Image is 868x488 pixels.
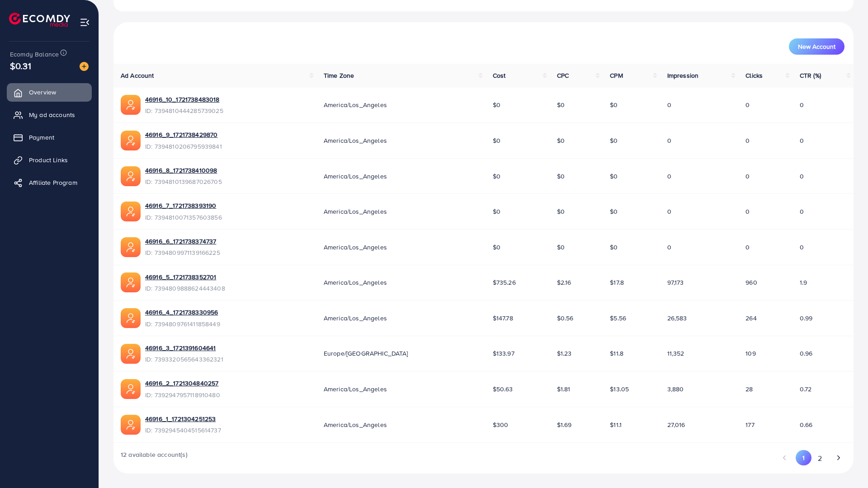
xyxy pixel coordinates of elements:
a: 46916_5_1721738352701 [145,272,216,282]
span: America/Los_Angeles [324,314,387,323]
span: $0 [610,136,618,145]
span: 0.72 [800,385,812,394]
span: $147.78 [493,314,513,323]
span: America/Los_Angeles [324,385,387,394]
span: 27,016 [667,420,685,429]
span: Time Zone [324,71,354,80]
span: America/Los_Angeles [324,278,387,287]
span: America/Los_Angeles [324,136,387,145]
iframe: Chat [830,447,861,481]
span: 0.66 [800,420,813,429]
span: $0 [610,207,618,216]
span: Cost [493,71,506,80]
a: 46916_6_1721738374737 [145,237,216,246]
span: $11.1 [610,420,622,429]
span: 12 available account(s) [121,450,188,467]
span: 264 [745,314,756,323]
span: $1.69 [557,420,572,429]
span: Ecomdy Balance [10,50,59,59]
span: CPC [557,71,569,80]
span: ID: 7394810444285739025 [145,106,223,115]
span: ID: 7394810206795939841 [145,142,222,151]
span: 0 [745,136,750,145]
a: 46916_8_1721738410098 [145,166,217,175]
span: $0.31 [10,59,31,72]
span: ID: 7392945404515614737 [145,426,221,435]
span: Payment [29,133,54,142]
span: 26,583 [667,314,687,323]
span: $17.8 [610,278,624,287]
span: 1.9 [800,278,807,287]
span: America/Los_Angeles [324,420,387,429]
span: $0 [493,136,500,145]
a: Overview [7,83,92,101]
a: Affiliate Program [7,174,92,192]
img: ic-ads-acc.e4c84228.svg [121,131,141,150]
span: 0 [745,172,750,181]
span: 0 [800,100,804,109]
span: 0 [800,243,804,252]
span: $0 [493,172,500,181]
span: $300 [493,420,509,429]
img: ic-ads-acc.e4c84228.svg [121,344,141,364]
span: Europe/[GEOGRAPHIC_DATA] [324,349,408,358]
span: 0 [800,172,804,181]
span: 11,352 [667,349,684,358]
span: 0 [745,243,750,252]
span: 0 [745,100,750,109]
span: Clicks [745,71,763,80]
img: ic-ads-acc.e4c84228.svg [121,272,141,292]
span: Impression [667,71,699,80]
span: 177 [745,420,754,429]
span: $1.23 [557,349,572,358]
span: ID: 7394809971139166225 [145,248,220,257]
span: $13.05 [610,385,629,394]
img: ic-ads-acc.e4c84228.svg [121,308,141,328]
img: logo [9,13,70,27]
span: $0.56 [557,314,574,323]
span: $133.97 [493,349,514,358]
span: CPM [610,71,623,80]
span: $0 [610,100,618,109]
span: 0.96 [800,349,813,358]
a: 46916_10_1721738483018 [145,95,220,104]
span: Ad Account [121,71,154,80]
span: $0 [557,207,565,216]
span: 0 [667,136,671,145]
span: 28 [745,385,753,394]
a: 46916_7_1721738393190 [145,201,216,210]
span: America/Los_Angeles [324,100,387,109]
span: $735.26 [493,278,516,287]
span: ID: 7394809761411858449 [145,319,220,328]
img: ic-ads-acc.e4c84228.svg [121,202,141,221]
span: America/Los_Angeles [324,243,387,252]
span: Affiliate Program [29,178,77,187]
span: 0 [745,207,750,216]
span: CTR (%) [800,71,821,80]
span: America/Los_Angeles [324,172,387,181]
span: 0 [800,207,804,216]
img: ic-ads-acc.e4c84228.svg [121,415,141,435]
button: Go to page 1 [796,450,811,465]
a: 46916_2_1721304840257 [145,379,218,388]
a: 46916_3_1721391604641 [145,343,216,352]
a: 46916_4_1721738330956 [145,308,218,317]
span: 0 [667,207,671,216]
span: 960 [745,278,757,287]
a: 46916_1_1721304251253 [145,414,216,423]
span: $0 [493,207,500,216]
span: $11.8 [610,349,623,358]
span: $0 [557,136,565,145]
ul: Pagination [777,450,846,467]
a: My ad accounts [7,106,92,124]
span: Product Links [29,155,68,164]
span: 0.99 [800,314,813,323]
span: $0 [557,243,565,252]
span: 0 [667,100,671,109]
span: 0 [800,136,804,145]
img: ic-ads-acc.e4c84228.svg [121,166,141,186]
a: Product Links [7,151,92,169]
img: ic-ads-acc.e4c84228.svg [121,379,141,399]
span: $0 [610,172,618,181]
